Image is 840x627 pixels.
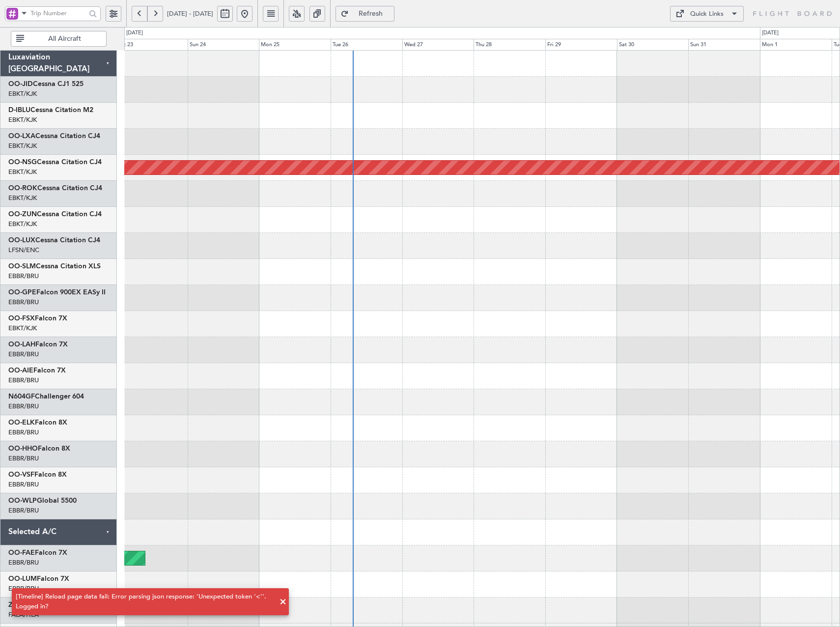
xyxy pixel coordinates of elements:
[8,220,37,228] a: EBKT/KJK
[688,39,760,51] div: Sun 31
[8,289,106,296] a: OO-GPEFalcon 900EX EASy II
[474,39,545,51] div: Thu 28
[8,81,33,87] span: OO-JID
[8,367,33,374] span: OO-AIE
[8,575,37,582] span: OO-LUM
[8,471,34,478] span: OO-VSF
[402,39,474,51] div: Wed 27
[167,9,213,18] span: [DATE] - [DATE]
[8,263,101,270] a: OO-SLMCessna Citation XLS
[30,6,86,21] input: Trip Number
[8,89,37,98] a: EBKT/KJK
[8,107,30,114] span: D-IBLU
[8,133,100,140] a: OO-LXACessna Citation CJ4
[8,445,38,452] span: OO-HHO
[8,185,102,192] a: OO-ROKCessna Citation CJ4
[8,315,35,322] span: OO-FSX
[351,10,391,17] span: Refresh
[8,185,37,192] span: OO-ROK
[8,428,39,437] a: EBBR/BRU
[8,81,84,87] a: OO-JIDCessna CJ1 525
[8,107,93,114] a: D-IBLUCessna Citation M2
[8,159,37,166] span: OO-NSG
[8,480,39,489] a: EBBR/BRU
[259,39,331,51] div: Mon 25
[8,341,68,348] a: OO-LAHFalcon 7X
[8,575,69,582] a: OO-LUMFalcon 7X
[8,211,102,218] a: OO-ZUNCessna Citation CJ4
[8,237,35,244] span: OO-LUX
[690,9,724,19] div: Quick Links
[8,497,77,504] a: OO-WLPGlobal 5500
[8,159,102,166] a: OO-NSGCessna Citation CJ4
[545,39,617,51] div: Fri 29
[11,31,107,47] button: All Aircraft
[8,454,39,463] a: EBBR/BRU
[8,445,70,452] a: OO-HHOFalcon 8X
[8,289,36,296] span: OO-GPE
[8,549,35,556] span: OO-FAE
[8,168,37,176] a: EBKT/KJK
[8,211,37,218] span: OO-ZUN
[8,194,37,202] a: EBKT/KJK
[8,142,37,150] a: EBKT/KJK
[8,263,36,270] span: OO-SLM
[8,376,39,385] a: EBBR/BRU
[8,298,39,307] a: EBBR/BRU
[8,272,39,281] a: EBBR/BRU
[116,39,188,51] div: Sat 23
[8,419,35,426] span: OO-ELK
[16,592,274,611] div: [Timeline] Reload page data fail: Error parsing json response: 'Unexpected token '<''. Logged in?
[8,237,100,244] a: OO-LUXCessna Citation CJ4
[126,29,143,37] div: [DATE]
[8,497,37,504] span: OO-WLP
[670,6,744,22] button: Quick Links
[760,39,832,51] div: Mon 1
[8,315,67,322] a: OO-FSXFalcon 7X
[8,549,67,556] a: OO-FAEFalcon 7X
[8,246,39,255] a: LFSN/ENC
[8,471,67,478] a: OO-VSFFalcon 8X
[188,39,259,51] div: Sun 24
[8,350,39,359] a: EBBR/BRU
[331,39,402,51] div: Tue 26
[8,419,67,426] a: OO-ELKFalcon 8X
[762,29,779,37] div: [DATE]
[8,506,39,515] a: EBBR/BRU
[8,324,37,333] a: EBKT/KJK
[336,6,394,22] button: Refresh
[8,402,39,411] a: EBBR/BRU
[8,367,66,374] a: OO-AIEFalcon 7X
[8,393,35,400] span: N604GF
[8,393,84,400] a: N604GFChallenger 604
[8,115,37,124] a: EBKT/KJK
[8,558,39,567] a: EBBR/BRU
[8,133,35,140] span: OO-LXA
[26,35,103,42] span: All Aircraft
[8,341,35,348] span: OO-LAH
[617,39,689,51] div: Sat 30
